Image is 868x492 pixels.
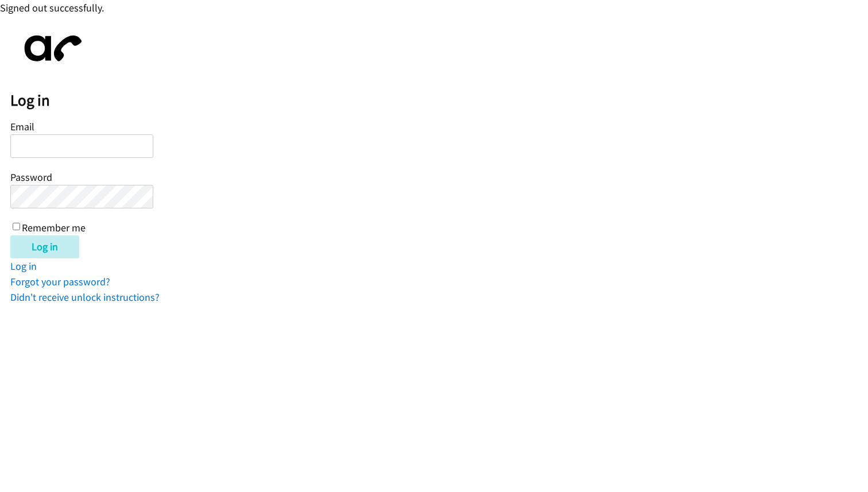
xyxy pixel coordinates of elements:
[10,120,34,133] label: Email
[10,275,110,288] a: Forgot your password?
[10,235,79,258] input: Log in
[10,290,160,304] a: Didn't receive unlock instructions?
[10,259,37,273] a: Log in
[10,26,91,71] img: aphone-8a226864a2ddd6a5e75d1ebefc011f4aa8f32683c2d82f3fb0802fe031f96514.svg
[10,171,52,184] label: Password
[22,221,86,234] label: Remember me
[10,91,868,110] h2: Log in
